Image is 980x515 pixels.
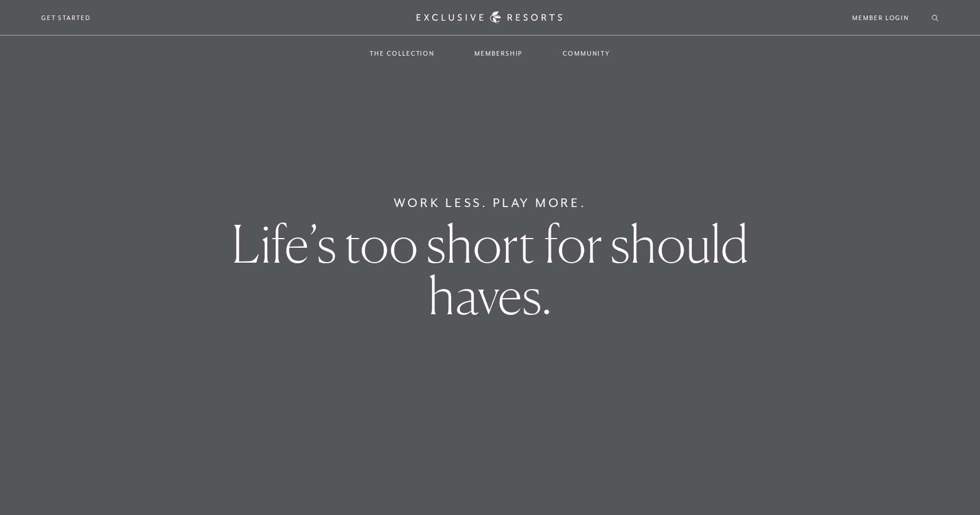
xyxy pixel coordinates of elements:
[852,13,909,23] a: Member Login
[394,194,587,212] h6: Work Less. Play More.
[463,37,534,70] a: Membership
[551,37,621,70] a: Community
[41,13,91,23] a: Get Started
[171,218,809,321] h1: Life’s too short for should haves.
[358,37,446,70] a: The Collection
